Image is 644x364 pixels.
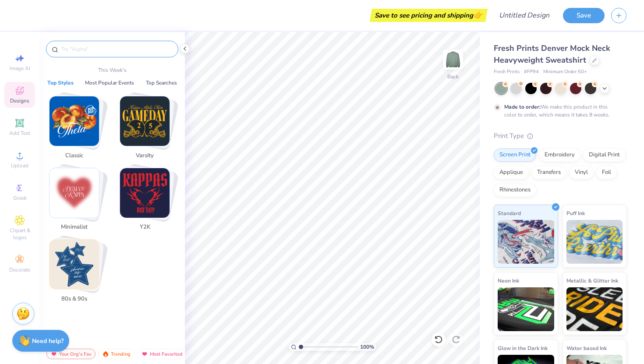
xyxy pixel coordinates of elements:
[102,351,109,357] img: trending.gif
[504,103,541,110] strong: Made to order:
[583,148,626,162] div: Digital Print
[566,220,623,264] img: Puff Ink
[9,266,30,273] span: Decorate
[82,78,137,87] button: Most Popular Events
[50,351,57,357] img: most_fav.gif
[60,152,88,160] span: Classic
[494,166,529,179] div: Applique
[498,343,548,353] span: Glow in the Dark Ink
[44,239,110,307] button: Stack Card Button 80s & 90s
[492,7,556,24] input: Untitled Design
[566,287,623,331] img: Metallic & Glitter Ink
[60,223,88,232] span: Minimalist
[131,152,159,160] span: Varsity
[494,184,536,197] div: Rhinestones
[569,166,594,179] div: Vinyl
[50,240,99,289] img: 80s & 90s
[143,78,180,87] button: Top Searches
[494,148,536,162] div: Screen Print
[44,168,110,235] button: Stack Card Button Minimalist
[498,287,554,331] img: Neon Ink
[563,8,605,23] button: Save
[114,96,180,163] button: Stack Card Button Varsity
[539,148,580,162] div: Embroidery
[11,162,28,169] span: Upload
[50,96,99,146] img: Classic
[98,66,127,74] p: This Week's
[46,349,96,359] div: Your Org's Fav
[60,45,173,53] input: Try "Alpha"
[60,295,88,304] span: 80s & 90s
[498,220,554,264] img: Standard
[10,97,29,104] span: Designs
[114,168,180,235] button: Stack Card Button Y2K
[504,103,612,119] div: We make this product in this color to order, which means it takes 8 weeks.
[50,168,99,218] img: Minimalist
[494,131,626,141] div: Print Type
[494,68,520,76] span: Fresh Prints
[98,349,134,359] div: Trending
[131,223,159,232] span: Y2K
[566,343,607,353] span: Water based Ink
[44,96,110,163] button: Stack Card Button Classic
[444,51,462,68] img: Back
[566,209,585,218] span: Puff Ink
[498,276,519,285] span: Neon Ink
[137,349,187,359] div: Most Favorited
[447,73,459,81] div: Back
[372,9,485,22] div: Save to see pricing and shipping
[10,65,30,72] span: Image AI
[543,68,587,76] span: Minimum Order: 50 +
[566,276,618,285] span: Metallic & Glitter Ink
[473,10,483,20] span: 👉
[531,166,566,179] div: Transfers
[4,227,35,241] span: Clipart & logos
[141,351,148,357] img: most_fav.gif
[32,337,64,345] strong: Need help?
[498,209,521,218] span: Standard
[360,343,374,351] span: 100 %
[494,43,610,65] span: Fresh Prints Denver Mock Neck Heavyweight Sweatshirt
[9,130,30,137] span: Add Text
[596,166,617,179] div: Foil
[120,168,170,218] img: Y2K
[45,78,76,87] button: Top Styles
[13,194,27,201] span: Greek
[120,96,170,146] img: Varsity
[524,68,539,76] span: # FP94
